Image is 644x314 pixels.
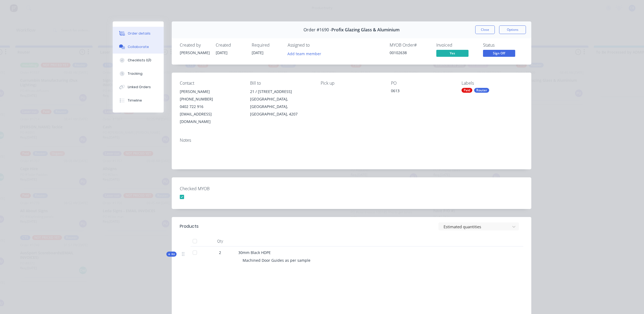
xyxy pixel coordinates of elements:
div: 0613 [391,88,453,95]
div: 00102638 [390,50,430,55]
span: Profix Glazing Glass & Aluminium [331,27,400,32]
div: Timeline [128,98,142,103]
span: Sign Off [483,50,515,57]
div: 0402 722 916 [180,103,241,110]
div: Assigned to [288,43,341,48]
div: Status [483,43,523,48]
label: Checked MYOB [180,185,247,192]
div: Bill to [250,81,312,86]
div: [GEOGRAPHIC_DATA], [GEOGRAPHIC_DATA], [GEOGRAPHIC_DATA], 4207 [250,95,312,118]
div: Invoiced [436,43,477,48]
button: Linked Orders [113,80,164,94]
div: Created by [180,43,209,48]
div: Order details [128,31,151,36]
div: Contact [180,81,241,86]
div: [PERSON_NAME] [180,88,241,95]
div: Collaborate [128,44,149,49]
button: Order details [113,27,164,40]
div: Created [216,43,245,48]
button: Options [499,25,526,34]
button: Sign Off [483,50,515,58]
div: Pick up [321,81,382,86]
div: Tracking [128,71,142,76]
div: [PHONE_NUMBER] [180,95,241,103]
span: 2 [219,250,221,255]
span: Machined Door Guides as per sample [243,258,310,263]
div: MYOB Order # [390,43,430,48]
div: Products [180,223,199,230]
div: Checklists 0/0 [128,58,151,63]
div: 21 / [STREET_ADDRESS][GEOGRAPHIC_DATA], [GEOGRAPHIC_DATA], [GEOGRAPHIC_DATA], 4207 [250,88,312,118]
div: Labels [462,81,523,86]
span: Yes [436,50,469,57]
div: Router [474,88,489,93]
div: [PERSON_NAME] [180,50,209,55]
div: PO [391,81,453,86]
button: Close [475,25,495,34]
button: Add team member [288,50,324,57]
div: [EMAIL_ADDRESS][DOMAIN_NAME] [180,110,241,125]
div: [PERSON_NAME][PHONE_NUMBER]0402 722 916[EMAIL_ADDRESS][DOMAIN_NAME] [180,88,241,125]
div: Paid [462,88,472,93]
button: Kit [166,252,177,257]
span: Order #1690 - [303,27,331,32]
button: Add team member [285,50,324,57]
button: Checklists 0/0 [113,54,164,67]
div: Qty [204,236,236,246]
div: 21 / [STREET_ADDRESS] [250,88,312,95]
span: 30mm Black HDPE [238,250,271,255]
button: Tracking [113,67,164,80]
div: Required [252,43,281,48]
button: Timeline [113,94,164,107]
div: Linked Orders [128,85,151,89]
div: Notes [180,138,523,143]
span: [DATE] [252,50,264,55]
span: Kit [168,252,175,256]
span: [DATE] [216,50,228,55]
button: Collaborate [113,40,164,54]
